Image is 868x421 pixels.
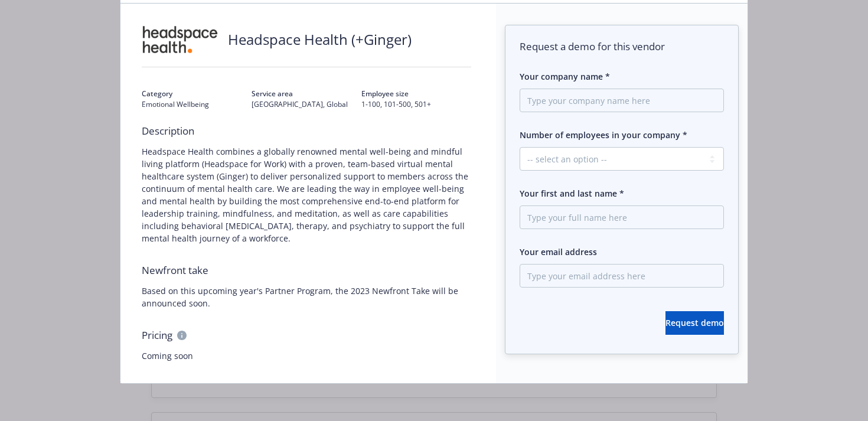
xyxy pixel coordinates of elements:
[252,99,361,110] span: [GEOGRAPHIC_DATA], Global
[520,129,687,141] span: Number of employees in your company *
[520,40,724,54] span: Request a demo for this vendor
[520,205,724,229] input: Type your full name here
[142,350,471,362] span: Coming soon
[142,25,218,55] img: Vendor logo for Headspace Health (+Ginger)
[142,328,172,342] span: Pricing
[142,263,471,278] span: Newfront take
[665,317,724,328] span: Request demo
[361,99,471,110] span: 1-100, 101-500, 501+
[665,311,724,335] button: Request demo
[520,246,597,257] span: Your email address
[142,285,471,309] span: Based on this upcoming year's Partner Program, the 2023 Newfront Take will be announced soon.
[142,99,252,110] span: Emotional Wellbeing
[361,89,471,99] span: Employee size
[520,71,610,82] span: Your company name *
[142,89,252,99] span: Category
[252,89,361,99] span: Service area
[520,188,624,199] span: Your first and last name *
[228,29,412,50] span: Headspace Health (+Ginger)
[520,264,724,288] input: Type your email address here
[142,145,471,244] span: Headspace Health combines a globally renowned mental well-being and mindful living platform (Head...
[520,89,724,112] input: Type your company name here
[142,124,471,138] span: Description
